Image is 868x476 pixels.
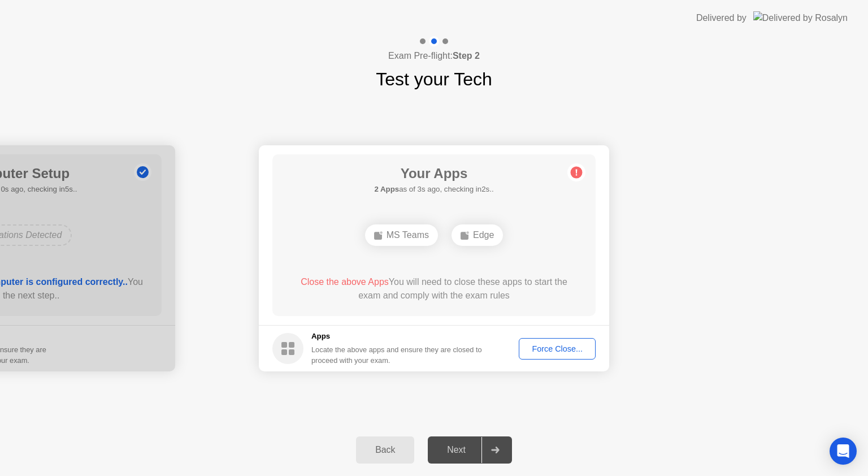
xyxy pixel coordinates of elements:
h1: Your Apps [374,163,493,184]
button: Next [428,436,512,464]
img: Delivered by Rosalyn [753,11,848,24]
h4: Exam Pre-flight: [388,49,480,63]
div: Next [431,445,481,455]
h5: Apps [311,331,483,342]
button: Force Close... [519,338,596,360]
b: 2 Apps [374,185,399,193]
span: Close the above Apps [301,277,389,287]
div: Delivered by [696,11,747,25]
h1: Test your Tech [376,66,492,93]
div: MS Teams [365,224,438,246]
div: You will need to close these apps to start the exam and comply with the exam rules [289,275,580,302]
div: Force Close... [523,344,592,353]
div: Locate the above apps and ensure they are closed to proceed with your exam. [311,344,483,366]
div: Back [359,445,411,455]
button: Back [356,436,414,464]
b: Step 2 [453,51,480,60]
div: Open Intercom Messenger [830,438,857,465]
div: Edge [452,224,503,246]
h5: as of 3s ago, checking in2s.. [374,184,493,195]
